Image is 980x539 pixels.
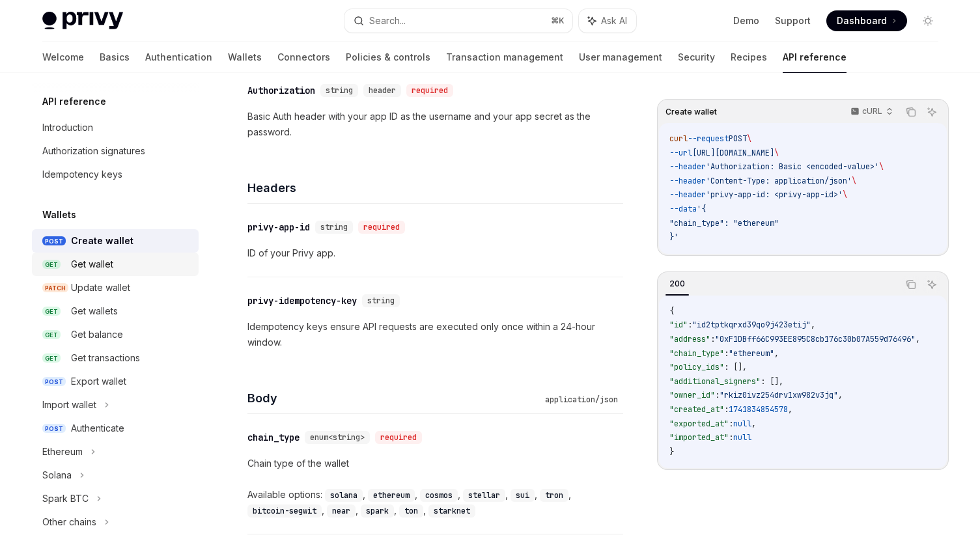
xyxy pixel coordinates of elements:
div: required [375,431,422,444]
p: Chain type of the wallet [247,456,623,471]
span: header [369,85,396,96]
div: Authorization [247,84,315,97]
span: , [751,419,756,429]
div: Get transactions [71,350,140,366]
div: Authorization signatures [42,143,145,159]
span: GET [42,330,61,340]
div: , [327,503,361,518]
button: Toggle dark mode [917,10,938,31]
span: GET [42,307,61,316]
span: --header [669,176,706,186]
span: "rkiz0ivz254drv1xw982v3jq" [720,390,838,400]
span: }' [669,232,679,242]
span: : [724,404,729,415]
span: : [], [724,362,747,372]
span: --url [669,148,692,158]
span: \ [774,148,779,158]
a: Policies & controls [346,42,430,73]
div: 200 [665,276,689,292]
p: Idempotency keys ensure API requests are executed only once within a 24-hour window. [247,319,623,350]
a: GETGet wallets [32,299,199,323]
a: Idempotency keys [32,163,199,186]
div: , [368,487,420,503]
p: Basic Auth header with your app ID as the username and your app secret as the password. [247,109,623,140]
code: spark [361,504,394,518]
span: null [733,432,751,443]
span: "owner_id" [669,390,715,400]
div: application/json [540,393,623,406]
span: : [688,320,692,330]
div: Search... [369,13,406,29]
a: Welcome [42,42,84,73]
a: API reference [783,42,847,73]
code: stellar [463,489,505,502]
span: Dashboard [837,14,887,27]
span: string [326,85,353,96]
span: POST [42,377,66,387]
div: Other chains [42,514,96,530]
h5: Wallets [42,207,76,223]
code: ethereum [368,489,415,502]
span: "chain_type" [669,348,724,359]
div: Available options: [247,487,623,518]
span: \ [879,161,884,172]
h4: Headers [247,179,623,197]
a: Transaction management [446,42,563,73]
span: PATCH [42,283,68,293]
span: : [715,390,720,400]
span: string [367,296,395,306]
span: "id2tptkqrxd39qo9j423etij" [692,320,811,330]
code: solana [325,489,363,502]
div: privy-app-id [247,221,310,234]
span: Create wallet [665,107,717,117]
span: "0xF1DBff66C993EE895C8cb176c30b07A559d76496" [715,334,916,344]
code: sui [511,489,535,502]
span: : [724,348,729,359]
h5: API reference [42,94,106,109]
div: Get wallet [71,256,113,272]
span: --header [669,189,706,200]
span: Ask AI [601,14,627,27]
span: : [729,432,733,443]
span: "additional_signers" [669,376,761,387]
code: near [327,504,356,518]
div: required [358,221,405,234]
span: 1741834854578 [729,404,788,415]
a: POSTExport wallet [32,370,199,393]
span: --header [669,161,706,172]
div: Idempotency keys [42,167,122,182]
a: Connectors [277,42,330,73]
span: 'Content-Type: application/json' [706,176,852,186]
span: : [], [761,376,783,387]
span: --request [688,133,729,144]
code: cosmos [420,489,458,502]
button: Ask AI [579,9,636,33]
div: , [247,503,327,518]
div: , [463,487,511,503]
code: ton [399,504,423,518]
a: Recipes [731,42,767,73]
div: Introduction [42,120,93,135]
span: : [710,334,715,344]
span: : [729,419,733,429]
div: required [406,84,453,97]
img: light logo [42,12,123,30]
div: , [325,487,368,503]
div: Get wallets [71,303,118,319]
button: Copy the contents from the code block [903,104,919,120]
span: "id" [669,320,688,330]
div: Spark BTC [42,491,89,506]
div: privy-idempotency-key [247,294,357,307]
div: , [511,487,540,503]
div: Create wallet [71,233,133,249]
div: Import wallet [42,397,96,413]
a: Wallets [228,42,262,73]
span: POST [729,133,747,144]
a: GETGet balance [32,323,199,346]
span: "chain_type": "ethereum" [669,218,779,228]
a: User management [579,42,662,73]
span: { [669,306,674,316]
span: POST [42,236,66,246]
span: 'Authorization: Basic <encoded-value>' [706,161,879,172]
button: Ask AI [923,104,940,120]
